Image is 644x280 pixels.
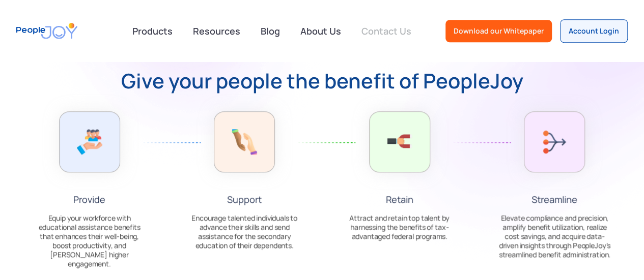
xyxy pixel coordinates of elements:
img: Icon [295,142,355,143]
img: Icon [451,142,511,143]
a: Download our Whitepaper [445,20,552,42]
div: Download our Whitepaper [454,26,544,36]
a: Blog [255,20,286,42]
a: Account Login [560,19,628,43]
p: Attract and retain top talent by harnessing the benefits of tax-advantaged federal programs. [343,213,457,248]
p: Equip your workforce with educational assistance benefits that enhances their well-being, boost p... [32,213,147,276]
div: Retain [343,180,457,205]
p: Elevate compliance and precision, amplify benefit utilization, realize cost savings, and acquire ... [497,213,612,267]
div: Streamline [497,180,612,205]
img: Icon [141,142,201,143]
a: home [16,16,77,45]
strong: Give your people the benefit of PeopleJoy [121,71,523,91]
a: About Us [294,20,347,42]
p: Encourage talented individuals to advance their skills and send assistance for the secondary educ... [187,213,302,258]
div: Account Login [569,26,619,36]
div: Products [126,21,179,41]
a: Resources [187,20,246,42]
div: Provide [32,180,147,205]
div: Support [187,180,302,205]
a: Contact Us [355,20,417,42]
